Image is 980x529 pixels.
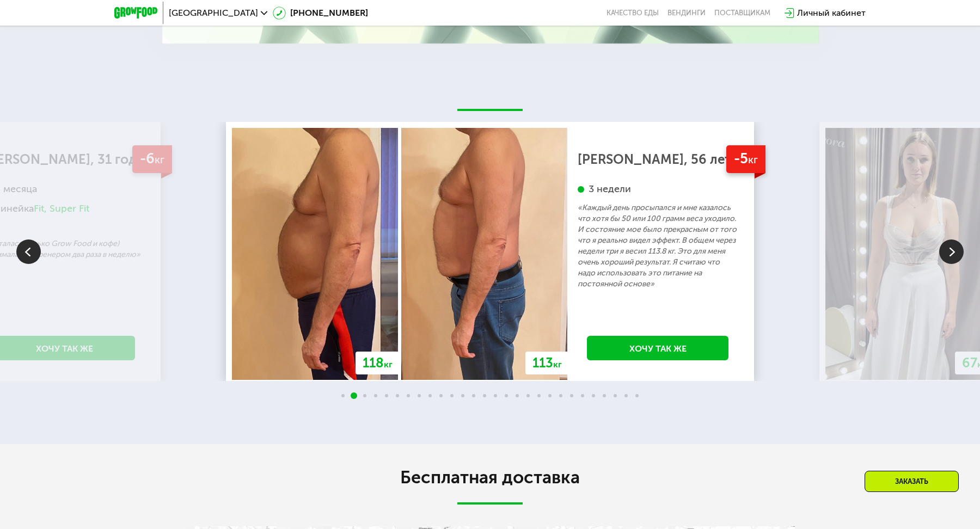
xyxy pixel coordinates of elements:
a: Хочу так же [587,336,728,360]
span: кг [155,153,164,166]
a: Качество еды [607,9,659,17]
div: Личный кабинет [797,7,866,20]
span: кг [748,153,758,166]
div: 118 [356,352,400,374]
div: -5 [726,145,765,173]
div: Fit, Super Fit [34,202,89,215]
div: 3 недели [578,183,738,195]
span: кг [553,359,562,370]
div: -6 [132,145,172,173]
div: 113 [525,352,569,374]
span: кг [384,359,393,370]
img: Slide left [16,239,41,264]
img: Slide right [939,239,964,264]
span: [GEOGRAPHIC_DATA] [169,9,258,17]
a: [PHONE_NUMBER] [273,7,368,20]
div: [PERSON_NAME], 56 лет [578,154,738,165]
h2: Бесплатная доставка [185,466,795,488]
p: «Каждый день просыпался и мне казалось что хотя бы 50 или 100 грамм веса уходило. И состояние мое... [578,202,738,290]
div: поставщикам [714,9,770,17]
a: Вендинги [667,9,706,17]
div: Заказать [865,471,959,492]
